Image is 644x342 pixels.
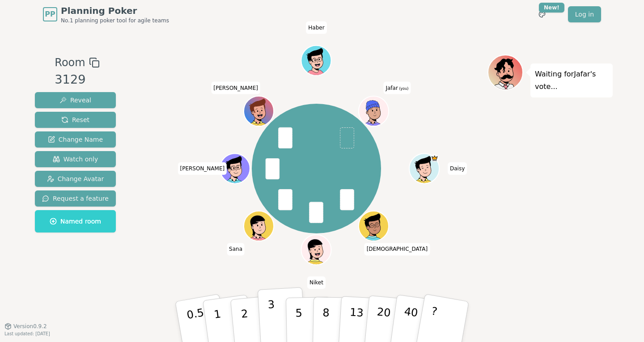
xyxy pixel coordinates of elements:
span: Change Avatar [47,174,104,183]
span: No.1 planning poker tool for agile teams [61,17,169,24]
span: Named room [50,217,101,226]
button: Named room [35,210,116,232]
span: Reveal [59,96,91,105]
span: Request a feature [42,194,109,203]
span: Click to change your name [307,277,326,289]
div: New! [539,3,564,13]
button: Change Name [35,131,116,148]
span: Planning Poker [61,4,169,17]
button: Click to change your avatar [360,97,388,125]
span: Version 0.9.2 [13,323,47,330]
span: Click to change your name [364,243,430,256]
span: PP [45,9,55,20]
span: Watch only [53,155,98,164]
a: Log in [568,6,601,22]
span: (you) [398,87,409,91]
span: Click to change your name [448,162,467,175]
a: PPPlanning PokerNo.1 planning poker tool for agile teams [43,4,169,24]
button: Reset [35,112,116,128]
span: Click to change your name [306,21,326,34]
span: Last updated: [DATE] [4,331,50,336]
span: Reset [61,115,89,124]
button: Version0.9.2 [4,323,47,330]
span: Click to change your name [211,82,260,94]
button: Reveal [35,92,116,108]
button: New! [534,6,550,22]
div: 3129 [55,71,99,89]
span: Room [55,55,85,71]
p: Waiting for Jafar 's vote... [535,68,608,93]
span: Change Name [48,135,103,144]
button: Watch only [35,151,116,167]
button: Request a feature [35,190,116,207]
span: Click to change your name [178,162,227,175]
span: Daisy is the host [431,155,439,162]
span: Click to change your name [227,243,245,256]
span: Click to change your name [383,82,411,94]
button: Change Avatar [35,171,116,187]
